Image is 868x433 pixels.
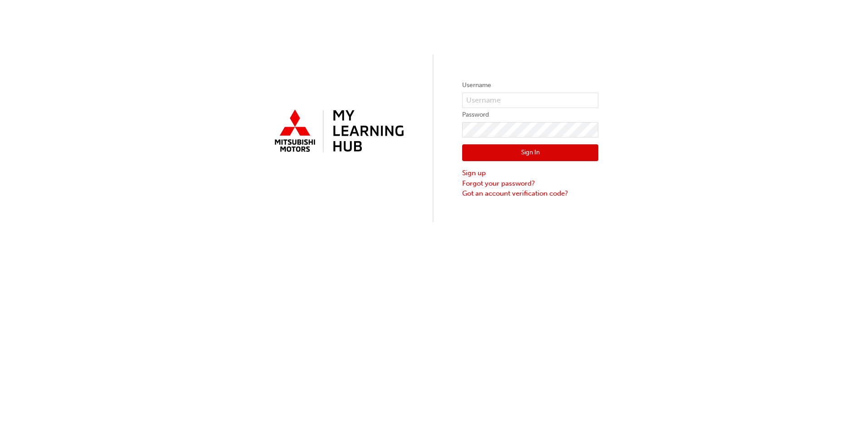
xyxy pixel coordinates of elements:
button: Sign In [462,144,598,162]
a: Forgot your password? [462,178,598,189]
a: Got an account verification code? [462,188,598,199]
a: Sign up [462,168,598,178]
img: mmal [270,106,406,157]
label: Password [462,109,598,120]
label: Username [462,80,598,91]
input: Username [462,93,598,108]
